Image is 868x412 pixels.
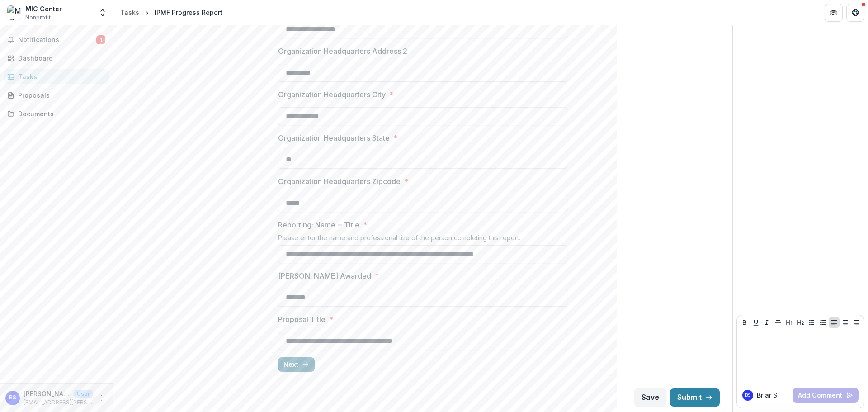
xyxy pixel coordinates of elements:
[25,4,62,14] div: MIC Center
[278,234,567,245] div: Please enter the name and professional title of the person completing this report.
[278,357,315,372] button: Next
[825,4,843,22] button: Partners
[18,53,102,63] div: Dashboard
[806,317,817,328] button: Bullet List
[793,388,859,403] button: Add Comment
[24,398,93,407] p: [EMAIL_ADDRESS][PERSON_NAME][DOMAIN_NAME]
[750,317,761,328] button: Underline
[773,317,783,328] button: Strike
[745,393,750,398] div: Briar Smith
[846,4,864,22] button: Get Help
[739,317,750,328] button: Bold
[96,35,105,44] span: 1
[278,176,401,187] p: Organization Headquarters Zipcode
[18,109,102,118] div: Documents
[278,219,359,230] p: Reporting: Name + Title
[96,4,109,22] button: Open entity switcher
[278,89,386,100] p: Organization Headquarters City
[757,390,777,400] p: Briar S
[18,90,102,100] div: Proposals
[9,395,16,401] div: Briar Smith
[670,388,720,407] button: Submit
[4,106,109,121] a: Documents
[120,8,139,17] div: Tasks
[278,314,325,325] p: Proposal Title
[24,389,71,398] p: [PERSON_NAME]
[817,317,828,328] button: Ordered List
[96,393,107,403] button: More
[4,88,109,103] a: Proposals
[117,6,143,19] a: Tasks
[795,317,806,328] button: Heading 2
[851,317,862,328] button: Align Right
[18,36,96,44] span: Notifications
[74,390,93,398] p: User
[278,46,407,57] p: Organization Headquarters Address 2
[155,8,222,17] div: IPMF Progress Report
[840,317,851,328] button: Align Center
[117,6,226,19] nav: breadcrumb
[634,388,666,407] button: Save
[25,14,51,22] span: Nonprofit
[4,33,109,47] button: Notifications1
[278,133,390,143] p: Organization Headquarters State
[278,270,371,281] p: [PERSON_NAME] Awarded
[784,317,795,328] button: Heading 1
[7,5,22,20] img: MIC Center
[4,51,109,66] a: Dashboard
[829,317,840,328] button: Align Left
[18,72,102,81] div: Tasks
[4,69,109,84] a: Tasks
[761,317,772,328] button: Italicize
